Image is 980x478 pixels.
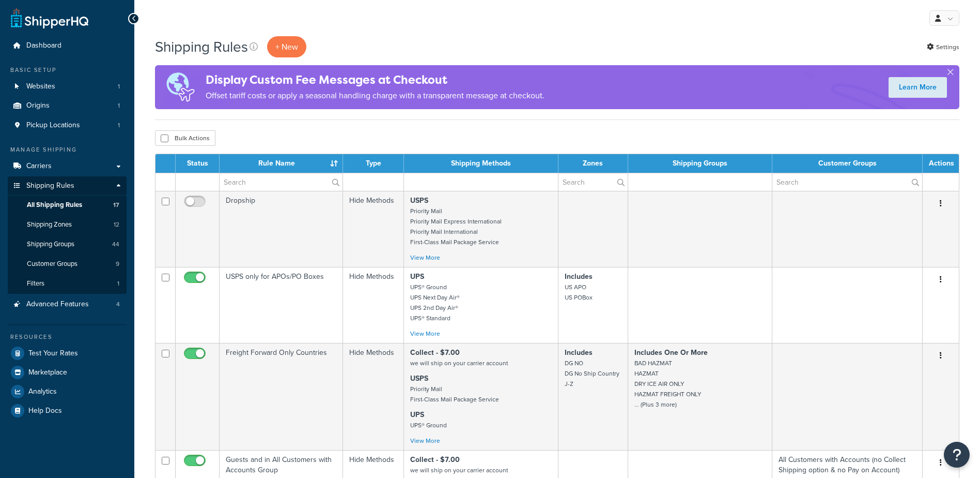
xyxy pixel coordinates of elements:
[923,154,959,173] th: Actions
[558,154,629,173] th: Zones
[343,191,404,267] td: Hide Methods
[118,101,120,110] span: 1
[220,267,343,343] td: USPS only for APOs/PO Boxes
[343,267,404,343] td: Hide Methods
[410,282,460,323] small: UPS® Ground UPS Next Day Air® UPS 2nd Day Air® UPS® Standard
[410,409,424,420] strong: UPS
[26,162,52,171] span: Carriers
[927,40,959,54] a: Settings
[206,88,545,103] p: Offset tariff costs or apply a seasonal handling charge with a transparent message at checkout.
[8,274,127,293] li: Filters
[27,220,72,229] span: Shipping Zones
[116,260,119,268] span: 9
[8,363,127,382] a: Marketplace
[8,96,127,115] a: Origins 1
[26,101,50,110] span: Origins
[220,191,343,267] td: Dropship
[8,196,127,215] li: All Shipping Rules
[8,235,127,254] a: Shipping Groups 44
[772,173,922,191] input: Search
[28,407,62,415] span: Help Docs
[28,368,67,377] span: Marketplace
[8,333,127,341] div: Resources
[410,421,447,430] small: UPS® Ground
[11,8,88,28] a: ShipperHQ Home
[8,295,127,314] a: Advanced Features 4
[8,382,127,401] li: Analytics
[8,116,127,135] li: Pickup Locations
[27,279,44,288] span: Filters
[220,154,343,173] th: Rule Name : activate to sort column ascending
[404,154,558,173] th: Shipping Methods
[889,77,947,98] a: Learn More
[8,295,127,314] li: Advanced Features
[26,41,61,50] span: Dashboard
[410,329,440,338] a: View More
[26,121,80,130] span: Pickup Locations
[26,300,89,309] span: Advanced Features
[155,130,215,146] button: Bulk Actions
[8,157,127,176] a: Carriers
[410,347,460,358] strong: Collect - $7.00
[343,154,404,173] th: Type
[8,145,127,154] div: Manage Shipping
[565,358,619,389] small: DG NO DG No Ship Country J-Z
[8,401,127,420] a: Help Docs
[634,347,708,358] strong: Includes One Or More
[27,240,74,249] span: Shipping Groups
[8,176,127,294] li: Shipping Rules
[558,173,628,191] input: Search
[28,349,78,358] span: Test Your Rates
[772,154,923,173] th: Customer Groups
[118,121,120,130] span: 1
[220,343,343,450] td: Freight Forward Only Countries
[410,373,428,384] strong: USPS
[8,344,127,363] a: Test Your Rates
[206,71,545,88] h4: Display Custom Fee Messages at Checkout
[8,77,127,96] a: Websites 1
[8,96,127,115] li: Origins
[410,454,460,465] strong: Collect - $7.00
[410,436,440,445] a: View More
[410,206,502,247] small: Priority Mail Priority Mail Express International Priority Mail International First-Class Mail Pa...
[8,215,127,234] li: Shipping Zones
[565,282,593,302] small: US APO US POBox
[410,358,508,368] small: we will ship on your carrier account
[267,36,306,57] p: + New
[8,66,127,74] div: Basic Setup
[27,260,77,268] span: Customer Groups
[8,196,127,215] a: All Shipping Rules 17
[118,82,120,91] span: 1
[8,176,127,196] a: Shipping Rules
[26,182,74,190] span: Shipping Rules
[410,466,508,475] small: we will ship on your carrier account
[112,240,119,249] span: 44
[343,343,404,450] td: Hide Methods
[410,253,440,262] a: View More
[565,271,593,282] strong: Includes
[26,82,55,91] span: Websites
[628,154,772,173] th: Shipping Groups
[410,384,499,404] small: Priority Mail First-Class Mail Package Service
[410,271,424,282] strong: UPS
[220,173,343,191] input: Search
[410,195,428,206] strong: USPS
[28,387,57,396] span: Analytics
[8,255,127,274] li: Customer Groups
[8,77,127,96] li: Websites
[116,300,120,309] span: 4
[27,201,82,210] span: All Shipping Rules
[155,65,206,109] img: duties-banner-06bc72dcb5fe05cb3f9472aba00be2ae8eb53ab6f0d8bb03d382ba314ac3c341.png
[8,116,127,135] a: Pickup Locations 1
[8,36,127,55] a: Dashboard
[8,274,127,293] a: Filters 1
[944,442,970,468] button: Open Resource Center
[8,215,127,234] a: Shipping Zones 12
[114,220,119,229] span: 12
[113,201,119,210] span: 17
[565,347,593,358] strong: Includes
[176,154,220,173] th: Status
